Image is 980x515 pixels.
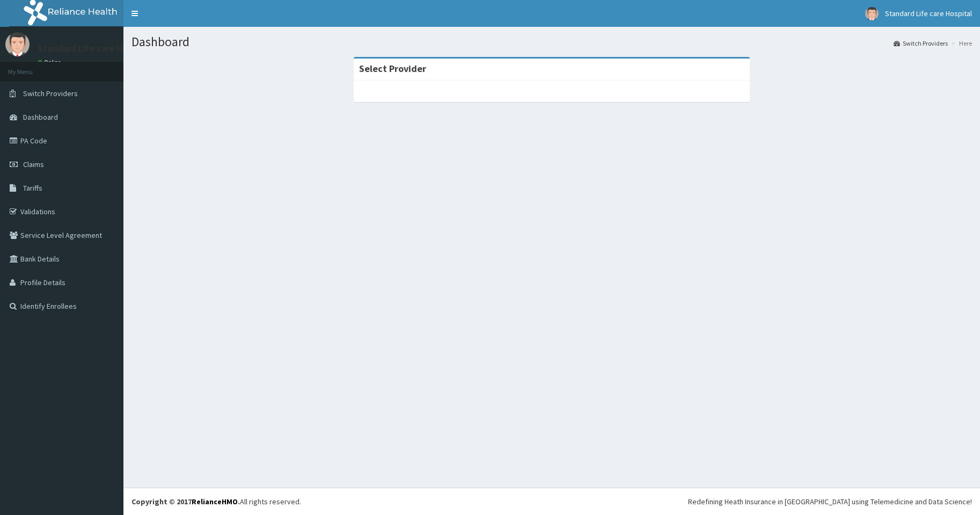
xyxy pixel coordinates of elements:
[38,43,152,53] p: Standard Life care Hospital
[23,183,42,193] span: Tariffs
[192,497,238,506] a: RelianceHMO
[5,32,30,56] img: User Image
[359,62,426,75] strong: Select Provider
[23,159,44,169] span: Claims
[894,39,948,48] a: Switch Providers
[885,9,972,18] span: Standard Life care Hospital
[865,7,879,20] img: User Image
[23,89,78,98] span: Switch Providers
[123,488,980,515] footer: All rights reserved.
[38,59,63,66] a: Online
[688,496,972,507] div: Redefining Heath Insurance in [GEOGRAPHIC_DATA] using Telemedicine and Data Science!
[23,112,58,122] span: Dashboard
[949,39,972,48] li: Here
[131,497,240,506] strong: Copyright © 2017 .
[131,35,972,49] h1: Dashboard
